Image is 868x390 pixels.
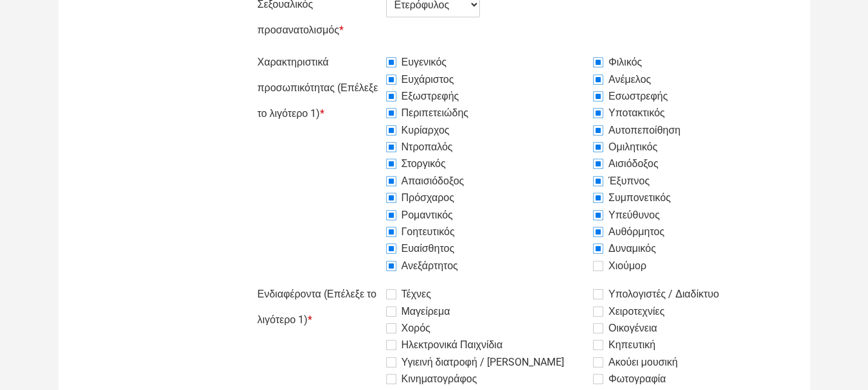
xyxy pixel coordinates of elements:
[386,173,465,189] label: Απαισιόδοξος
[593,156,659,172] label: Αισιόδοξος
[593,105,665,121] label: Υποτακτικός
[386,258,458,274] label: Ανεξάρτητος
[386,321,430,336] label: Χορός
[593,208,660,223] label: Υπεύθυνος
[386,105,469,121] label: Περιπετειώδης
[593,89,668,104] label: Εσωστρεφής
[593,355,678,370] label: Ακούει μουσική
[386,304,450,319] label: Μαγείρεμα
[386,337,503,353] label: Ηλεκτρονικά Παιχνίδια
[386,241,455,256] label: Ευαίσθητος
[386,139,453,155] label: Ντροπαλός
[593,55,642,70] label: Φιλικός
[386,287,431,302] label: Τέχνες
[386,72,454,87] label: Ευχάριστος
[593,304,664,319] label: Χειροτεχνίες
[593,190,671,206] label: Συμπονετικός
[386,123,450,138] label: Κυρίαρχος
[593,72,651,87] label: Ανέμελος
[258,281,380,333] label: Ενδιαφέροντα (Επέλεξε το λιγότερο 1)
[386,89,459,104] label: Εξωστρεφής
[386,355,564,370] label: Υγιεινή διατροφή / [PERSON_NAME]
[593,287,719,302] label: Υπολογιστές / Διαδίκτυο
[593,173,650,189] label: Έξυπνος
[593,258,646,274] label: Χιούμορ
[593,337,655,353] label: Κηπευτική
[593,139,657,155] label: Ομιλητικός
[258,49,380,127] label: Χαρακτηριστικά προσωπικότητας (Επέλεξε το λιγότερο 1)
[386,371,477,387] label: Κινηματογράφος
[593,371,666,387] label: Φωτογραφία
[593,224,664,240] label: Αυθόρμητος
[593,123,680,138] label: Αυτοπεποίθηση
[386,208,453,223] label: Ρομαντικός
[593,321,657,336] label: Οικογένεια
[593,241,656,256] label: Δυναμικός
[386,224,455,240] label: Γοητευτικός
[386,190,454,206] label: Πρόσχαρος
[386,55,447,70] label: Ευγενικός
[386,156,446,172] label: Στοργικός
